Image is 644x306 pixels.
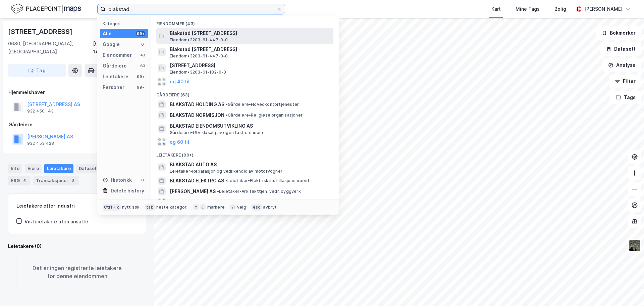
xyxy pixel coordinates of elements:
[103,51,132,59] div: Eiendommer
[21,177,28,184] div: 5
[111,187,144,195] div: Delete history
[170,111,224,119] span: BLAKSTAD NORMISJON
[170,37,228,43] span: Eiendom • 3203-61-447-0-0
[237,205,246,210] div: velg
[600,42,641,56] button: Datasett
[33,176,79,185] div: Transaksjoner
[170,169,282,174] span: Leietaker • Reparasjon og vedlikehold av motorvogner
[8,64,66,77] button: Tag
[156,205,188,210] div: neste kategori
[8,164,22,173] div: Info
[207,205,225,210] div: markere
[170,177,224,185] span: BLAKSTAD ELEKTRO AS
[610,91,641,104] button: Tags
[610,274,644,306] div: Kontrollprogram for chat
[226,102,228,107] span: •
[170,78,190,86] button: og 40 til
[103,40,120,48] div: Google
[16,202,138,210] div: Leietakere etter industri
[145,204,155,211] div: tab
[140,63,145,69] div: 63
[16,253,138,291] div: Det er ingen registrerte leietakere for denne eiendommen
[170,122,331,130] span: BLAKSTAD EIENDOMSUTVIKLING AS
[516,5,540,13] div: Mine Tags
[140,42,145,47] div: 0
[628,239,641,252] img: 9k=
[170,70,226,75] span: Eiendom • 3203-61-102-0-0
[170,53,228,59] span: Eiendom • 3203-61-447-0-0
[8,26,74,37] div: [STREET_ADDRESS]
[136,74,145,79] div: 99+
[170,138,189,146] button: og 60 til
[170,45,331,53] span: Blakstad [STREET_ADDRESS]
[610,274,644,306] iframe: Chat Widget
[70,177,76,184] div: 8
[170,187,216,195] span: [PERSON_NAME] AS
[8,40,93,56] div: 0680, [GEOGRAPHIC_DATA], [GEOGRAPHIC_DATA]
[8,88,146,96] div: Hjemmelshaver
[263,205,277,210] div: avbryt
[140,177,145,183] div: 0
[151,87,339,99] div: Gårdeiere (63)
[24,218,88,226] div: Vis leietakere uten ansatte
[226,113,228,118] span: •
[27,141,54,146] div: 932 453 428
[491,5,501,13] div: Kart
[106,4,277,14] input: Søk på adresse, matrikkel, gårdeiere, leietakere eller personer
[609,75,641,88] button: Filter
[140,52,145,58] div: 43
[226,113,303,118] span: Gårdeiere • Religiøse organisasjoner
[170,198,189,206] button: og 96 til
[76,164,109,173] div: Datasett
[602,58,641,72] button: Analyse
[554,5,566,13] div: Bolig
[136,85,145,90] div: 99+
[103,21,148,26] div: Kategori
[596,26,641,40] button: Bokmerker
[225,178,227,183] span: •
[170,29,331,37] span: Blakstad [STREET_ADDRESS]
[103,62,127,70] div: Gårdeiere
[122,205,140,210] div: nytt søk
[151,16,339,28] div: Eiendommer (43)
[8,242,146,250] div: Leietakere (0)
[170,61,331,70] span: [STREET_ADDRESS]
[8,121,146,129] div: Gårdeiere
[8,176,31,185] div: ESG
[103,83,124,91] div: Personer
[27,108,54,114] div: 932 450 143
[44,164,73,173] div: Leietakere
[136,31,145,36] div: 99+
[103,30,112,38] div: Alle
[103,176,132,184] div: Historikk
[225,178,309,183] span: Leietaker • Elektrisk installasjonsarbeid
[217,189,219,194] span: •
[252,204,262,211] div: esc
[103,204,121,211] div: Ctrl + k
[217,189,301,194] span: Leietaker • Arkitekttjen. vedr. byggverk
[151,147,339,159] div: Leietakere (99+)
[170,161,331,169] span: BLAKSTAD AUTO AS
[226,102,299,107] span: Gårdeiere • Hovedkontortjenester
[25,164,42,173] div: Eiere
[103,73,128,81] div: Leietakere
[11,3,81,15] img: logo.f888ab2527a4732fd821a326f86c7f29.svg
[170,130,263,135] span: Gårdeiere • Utvikl./salg av egen fast eiendom
[584,5,623,13] div: [PERSON_NAME]
[170,100,224,108] span: BLAKSTAD HOLDING AS
[93,40,146,56] div: [GEOGRAPHIC_DATA], 149/486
